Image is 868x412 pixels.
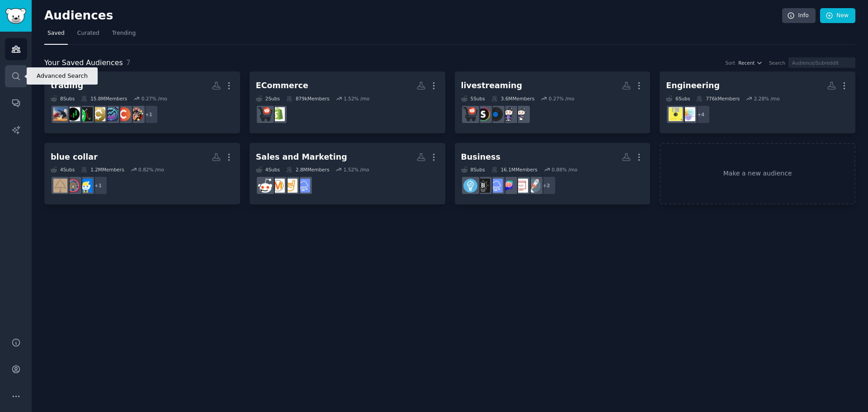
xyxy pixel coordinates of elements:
div: Search [769,60,785,66]
img: ExperiencedDevs [669,107,683,121]
a: Business8Subs16.1MMembers0.88% /mo+2startupswebdevChatGPTPromptGeniusSaaSBusiness_IdeasEntrepreneur [455,143,651,205]
div: 2 Sub s [256,95,280,102]
div: 1.52 % /mo [344,95,369,102]
div: 776k Members [696,95,740,102]
img: ecommerce [463,107,477,121]
a: trading8Subs15.8MMembers0.27% /mo+1AdoptMeTradingCryptoCurrencyStocksAndTradingCryptoCurrencyTrad... [44,71,240,133]
img: StocksAndTrading [104,107,118,121]
a: New [820,8,855,24]
div: + 1 [139,105,158,124]
span: Trending [112,29,136,38]
h2: Audiences [44,9,782,23]
a: Sales and Marketing4Subs2.8MMembers1.52% /moSaaSColdEmailAndSalesmarketingsales [250,143,445,205]
img: ColdEmailAndSales [283,179,297,193]
img: marketing [271,179,285,193]
input: Audience/Subreddit [788,57,855,68]
img: SaaS [489,179,503,193]
img: CryptoCurrencyTrading [91,107,105,121]
div: trading [51,80,83,91]
div: 2.8M Members [286,166,329,173]
div: 0.27 % /mo [142,95,167,102]
span: Saved [47,29,65,38]
div: 4 Sub s [51,166,75,173]
img: LiveStreaming [489,107,503,121]
img: Trading [79,107,93,121]
div: 5 Sub s [461,95,485,102]
div: 4 Sub s [256,166,280,173]
img: sales [258,179,272,193]
div: 0.88 % /mo [552,166,577,173]
div: + 2 [537,176,556,195]
img: FuturesTrading [53,107,67,121]
img: SaaS [296,179,310,193]
div: 3.6M Members [491,95,534,102]
div: 8 Sub s [461,166,485,173]
img: ProductManagement [681,107,695,121]
img: ecommerce [258,107,272,121]
div: blue collar [51,152,98,163]
img: AdoptMeTrading [129,107,143,121]
img: webdev [514,179,528,193]
img: electricians [53,179,67,193]
div: livestreaming [461,80,523,91]
a: ECommerce2Subs879kMembers1.52% /moshopifyecommerce [250,71,445,133]
div: 1.52 % /mo [344,166,369,173]
img: streaming [476,107,490,121]
img: CryptoCurrency [117,107,131,121]
img: Business_Ideas [476,179,490,193]
div: ECommerce [256,80,308,91]
span: Your Saved Audiences [44,57,123,69]
a: Saved [44,26,68,45]
div: 6 Sub s [666,95,690,102]
img: GummySearch logo [5,8,26,24]
div: 2.28 % /mo [754,95,780,102]
span: Curated [77,29,99,38]
a: Curated [74,26,103,45]
img: Construction [79,179,93,193]
a: livestreaming5Subs3.6MMembers0.27% /moTwitch_StartupTwitchLiveStreamingstreamingecommerce [455,71,651,133]
div: + 1 [89,176,108,195]
a: Trending [109,26,139,45]
div: Sales and Marketing [256,152,347,163]
span: 7 [126,58,131,67]
div: 16.1M Members [491,166,538,173]
button: Recent [738,60,763,66]
a: blue collar4Subs1.2MMembers0.82% /mo+1ConstructionIBEWelectricians [44,143,240,205]
img: shopify [271,107,285,121]
div: 8 Sub s [51,95,75,102]
img: ChatGPTPromptGenius [501,179,515,193]
img: Entrepreneur [463,179,477,193]
span: Recent [738,60,755,66]
div: 1.2M Members [81,166,124,173]
div: Sort [726,60,736,66]
img: IBEW [66,179,80,193]
img: Daytrading [66,107,80,121]
a: Make a new audience [660,143,855,205]
div: 15.8M Members [81,95,127,102]
a: Engineering6Subs776kMembers2.28% /mo+4ProductManagementExperiencedDevs [660,71,855,133]
div: Business [461,152,500,163]
img: Twitch [501,107,515,121]
div: 879k Members [286,95,330,102]
div: Engineering [666,80,720,91]
div: 0.82 % /mo [138,166,164,173]
img: Twitch_Startup [514,107,528,121]
img: startups [527,179,541,193]
div: + 4 [691,105,710,124]
a: Info [782,8,816,24]
div: 0.27 % /mo [549,95,575,102]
